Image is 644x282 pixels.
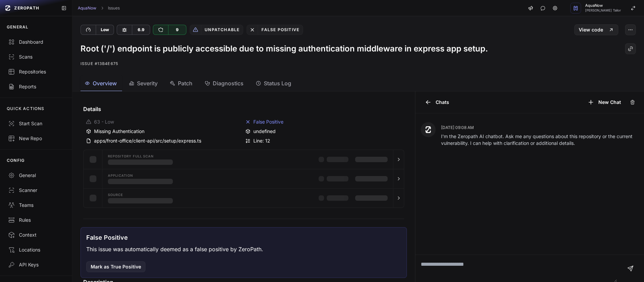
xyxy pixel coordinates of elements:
div: Locations [8,246,64,253]
p: GENERAL [7,24,28,30]
div: 6.9 [132,25,150,35]
div: New Repo [8,135,64,142]
h1: Root ('/') endpoint is publicly accessible due to missing authentication middleware in express ap... [80,43,488,54]
div: 63 - Low [86,118,243,125]
div: Unpatchable [201,25,243,35]
h3: False Positive [86,233,128,242]
h4: Details [83,105,404,113]
span: Overview [93,79,117,87]
span: Repository Full scan [108,155,154,158]
span: Patch [178,79,192,87]
a: View code [574,24,618,35]
div: Reports [8,83,64,90]
div: Line: 12 [245,137,402,144]
nav: breadcrumb [78,5,120,11]
div: Scanner [8,187,64,194]
span: Source [108,193,123,197]
div: Dashboard [8,39,64,45]
div: Low [96,25,114,35]
div: Repositories [8,68,64,75]
span: Severity [137,79,158,87]
div: API Keys [8,261,64,268]
p: CONFIG [7,158,25,163]
span: ZEROPATH [14,5,39,11]
a: ZEROPATH [3,3,56,14]
div: Rules [8,217,64,223]
button: Repository Full scan [84,150,404,169]
span: AquaNow [585,4,621,7]
div: General [8,172,64,179]
a: AquaNow [78,5,96,11]
span: Diagnostics [213,79,244,87]
p: [DATE] 09:08 AM [441,125,639,130]
img: Zeropath AI [425,126,432,133]
button: Source [84,189,404,208]
p: QUICK ACTIONS [7,106,45,111]
span: Status Log [264,79,291,87]
div: Teams [8,202,64,209]
a: Issues [108,5,120,11]
p: This issue was automatically deemed as a false positive by ZeroPath. [86,245,263,253]
div: Context [8,232,64,238]
div: False Positive [245,118,402,125]
div: Start Scan [8,120,64,127]
div: Scans [8,53,64,60]
span: [PERSON_NAME] Tailor [585,9,621,12]
div: Missing Authentication [86,128,243,135]
div: undefined [245,128,402,135]
p: Issue #13b4e675 [80,60,636,68]
button: Application [84,169,404,188]
button: Chats [421,97,453,108]
button: New Chat [583,97,625,108]
div: False Positive [258,25,303,35]
svg: chevron right, [100,6,105,10]
div: 9 [168,25,186,35]
div: apps/front-office/client-api/src/setup/express.ts [86,137,243,144]
p: I'm the Zeropath AI chatbot. Ask me any questions about this repository or the current vulnerabil... [441,133,639,147]
button: Mark as True Positive [86,261,145,272]
span: Application [108,174,133,177]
